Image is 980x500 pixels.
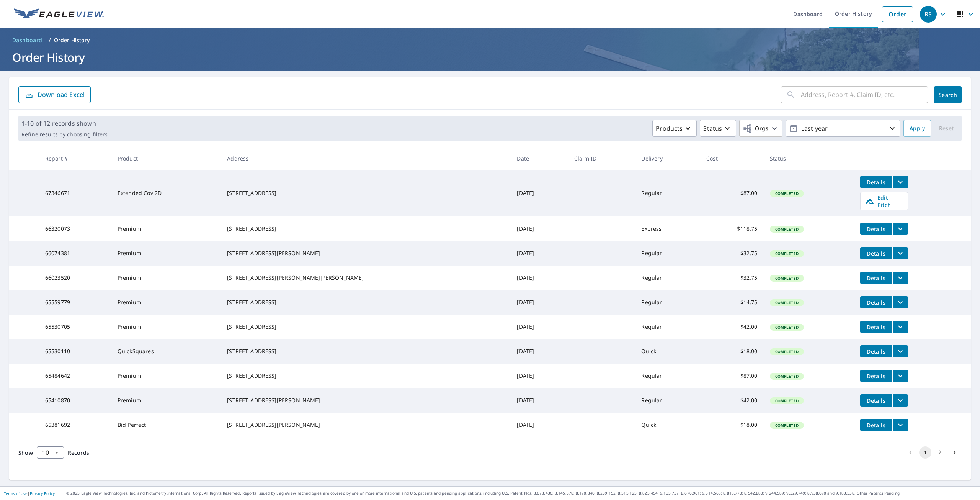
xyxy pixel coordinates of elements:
[111,266,221,290] td: Premium
[14,8,104,20] img: EV Logo
[771,300,803,305] span: Completed
[39,388,111,413] td: 65410870
[771,275,803,281] span: Completed
[18,449,33,456] span: Show
[38,90,85,99] p: Download Excel
[12,36,42,44] span: Dashboard
[771,374,803,379] span: Completed
[786,120,900,137] button: Last year
[700,364,763,388] td: $87.00
[227,323,505,331] div: [STREET_ADDRESS]
[860,223,892,235] button: detailsBtn-66320073
[227,421,505,429] div: [STREET_ADDRESS][PERSON_NAME]
[39,241,111,266] td: 66074381
[700,413,763,437] td: $18.00
[37,442,64,463] div: 10
[865,397,888,404] span: Details
[511,413,568,437] td: [DATE]
[39,315,111,339] td: 65530705
[111,170,221,216] td: Extended Cov 2D
[21,131,108,138] p: Refine results by choosing filters
[934,446,946,459] button: Go to page 2
[511,339,568,364] td: [DATE]
[771,226,803,232] span: Completed
[111,147,221,170] th: Product
[771,349,803,354] span: Completed
[865,323,888,331] span: Details
[743,124,768,133] span: Orgs
[635,339,700,364] td: Quick
[700,266,763,290] td: $32.75
[4,491,28,496] a: Terms of Use
[860,345,892,357] button: detailsBtn-65530110
[860,419,892,431] button: detailsBtn-65381692
[511,241,568,266] td: [DATE]
[948,446,960,459] button: Go to next page
[227,372,505,380] div: [STREET_ADDRESS]
[111,339,221,364] td: QuickSquares
[771,325,803,330] span: Completed
[892,345,908,357] button: filesDropdownBtn-65530110
[568,147,635,170] th: Claim ID
[700,315,763,339] td: $42.00
[511,315,568,339] td: [DATE]
[865,194,903,208] span: Edit Pitch
[39,266,111,290] td: 66023520
[9,34,46,46] a: Dashboard
[860,247,892,259] button: detailsBtn-66074381
[635,170,700,216] td: Regular
[9,34,971,46] nav: breadcrumb
[771,398,803,403] span: Completed
[511,290,568,315] td: [DATE]
[635,388,700,413] td: Regular
[111,413,221,437] td: Bid Perfect
[511,364,568,388] td: [DATE]
[700,147,763,170] th: Cost
[39,339,111,364] td: 65530110
[49,36,51,45] li: /
[635,413,700,437] td: Quick
[903,446,962,459] nav: pagination navigation
[860,321,892,333] button: detailsBtn-65530705
[511,388,568,413] td: [DATE]
[227,274,505,282] div: [STREET_ADDRESS][PERSON_NAME][PERSON_NAME]
[39,147,111,170] th: Report #
[511,170,568,216] td: [DATE]
[511,216,568,241] td: [DATE]
[892,394,908,407] button: filesDropdownBtn-65410870
[903,120,931,137] button: Apply
[739,120,782,137] button: Orgs
[652,120,697,137] button: Products
[882,6,913,22] a: Order
[860,370,892,382] button: detailsBtn-65484642
[700,216,763,241] td: $118.75
[919,446,931,459] button: page 1
[892,296,908,308] button: filesDropdownBtn-65559779
[865,372,888,380] span: Details
[700,388,763,413] td: $42.00
[865,421,888,429] span: Details
[9,49,971,65] h1: Order History
[892,272,908,284] button: filesDropdownBtn-66023520
[39,413,111,437] td: 65381692
[39,170,111,216] td: 67346671
[700,241,763,266] td: $32.75
[860,296,892,308] button: detailsBtn-65559779
[700,120,736,137] button: Status
[920,6,937,23] div: RS
[111,241,221,266] td: Premium
[892,419,908,431] button: filesDropdownBtn-65381692
[700,170,763,216] td: $87.00
[111,315,221,339] td: Premium
[635,364,700,388] td: Regular
[511,266,568,290] td: [DATE]
[635,216,700,241] td: Express
[865,348,888,355] span: Details
[30,491,55,496] a: Privacy Policy
[934,86,962,103] button: Search
[511,147,568,170] th: Date
[227,397,505,404] div: [STREET_ADDRESS][PERSON_NAME]
[892,176,908,188] button: filesDropdownBtn-67346671
[635,290,700,315] td: Regular
[111,388,221,413] td: Premium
